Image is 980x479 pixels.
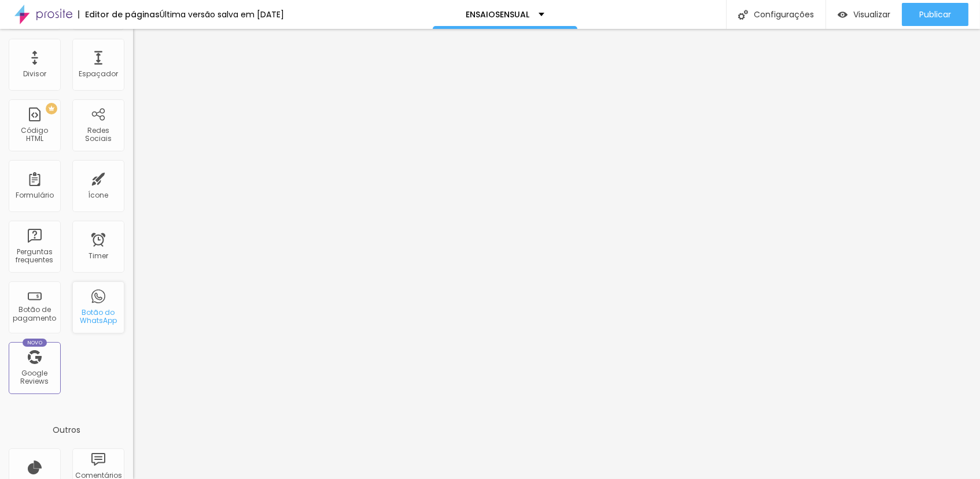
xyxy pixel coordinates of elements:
[853,10,890,19] span: Visualizar
[12,369,57,386] div: Google Reviews
[75,127,121,143] div: Redes Sociais
[23,70,46,78] div: Divisor
[75,309,121,325] div: Botão do WhatsApp
[466,10,530,18] p: ENSAIOSENSUAL
[12,248,57,265] div: Perguntas frequentes
[79,70,118,78] div: Espaçador
[902,3,968,26] button: Publicar
[838,10,848,20] img: view-1.svg
[23,339,47,347] div: Novo
[160,10,284,18] div: Última versão salva em [DATE]
[78,10,160,18] div: Editor de páginas
[89,191,109,199] div: Ícone
[89,252,108,260] div: Timer
[12,306,57,322] div: Botão de pagamento
[12,127,57,143] div: Código HTML
[919,10,951,19] span: Publicar
[16,191,54,199] div: Formulário
[826,3,902,26] button: Visualizar
[738,10,748,20] img: Icone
